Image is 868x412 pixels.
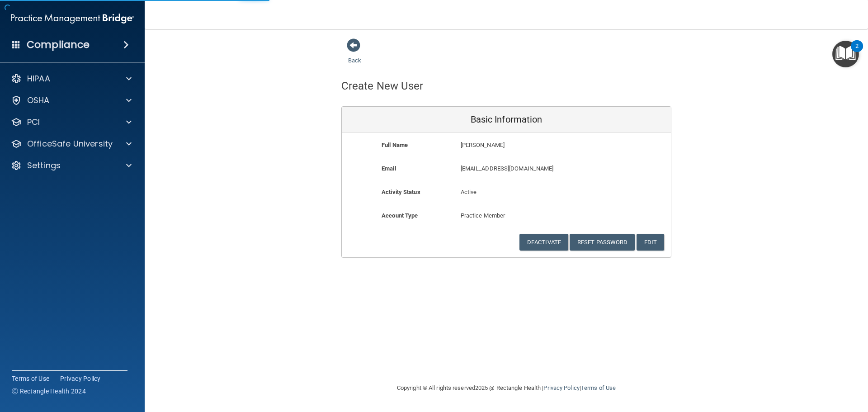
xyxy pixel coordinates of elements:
[543,384,579,391] a: Privacy Policy
[382,189,420,195] b: Activity Status
[342,107,671,133] div: Basic Information
[27,117,40,128] p: PCI
[60,374,101,383] a: Privacy Policy
[382,142,408,148] b: Full Name
[461,140,605,151] p: [PERSON_NAME]
[341,80,424,92] h4: Create New User
[341,374,671,403] div: Copyright © All rights reserved 2025 @ Rectangle Health | |
[27,38,90,51] h4: Compliance
[382,212,418,219] b: Account Type
[11,117,132,128] a: PCI
[11,95,132,106] a: OSHA
[382,165,396,172] b: Email
[11,160,132,171] a: Settings
[832,41,859,67] button: Open Resource Center, 2 new notifications
[11,138,132,149] a: OfficeSafe University
[12,387,86,396] span: Ⓒ Rectangle Health 2024
[461,210,552,221] p: Practice Member
[12,374,49,383] a: Terms of Use
[11,73,132,84] a: HIPAA
[27,95,50,106] p: OSHA
[11,9,134,28] img: PMB logo
[637,234,664,251] button: Edit
[461,187,552,198] p: Active
[348,46,361,64] a: Back
[27,73,50,84] p: HIPAA
[27,160,61,171] p: Settings
[461,163,605,174] p: [EMAIL_ADDRESS][DOMAIN_NAME]
[855,46,859,58] div: 2
[570,234,635,251] button: Reset Password
[27,138,113,149] p: OfficeSafe University
[581,384,616,391] a: Terms of Use
[519,234,568,251] button: Deactivate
